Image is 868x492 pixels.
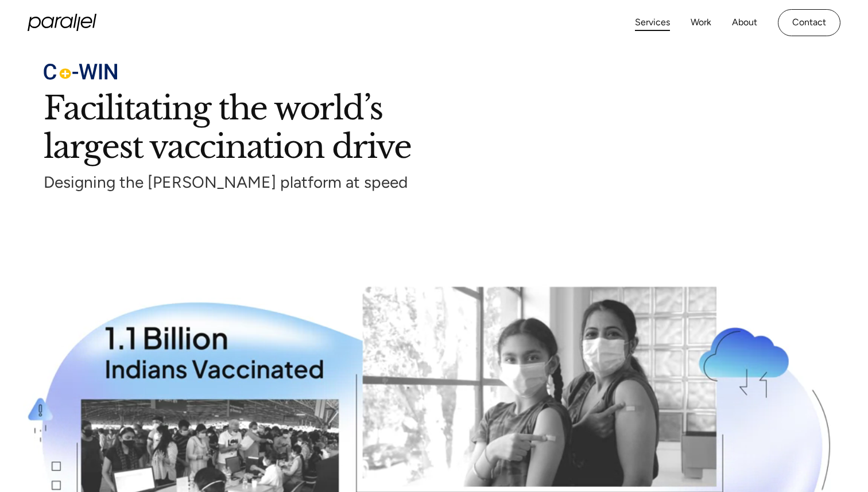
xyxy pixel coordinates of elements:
[635,14,670,31] a: Services
[44,171,824,193] div: Designing the [PERSON_NAME] platform at speed
[691,14,711,31] a: Work
[732,14,757,31] a: About
[44,89,824,166] h1: Facilitating the world’s largest vaccination drive
[28,14,96,31] a: home
[778,9,840,36] a: Contact
[44,64,117,80] img: abcd logo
